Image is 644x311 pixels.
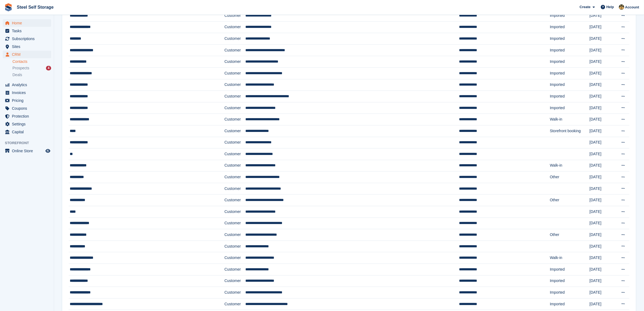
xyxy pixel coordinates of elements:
td: Customer [224,137,246,148]
td: Customer [224,275,246,287]
img: stora-icon-8386f47178a22dfd0bd8f6a31ec36ba5ce8667c1dd55bd0f319d3a0aa187defe.svg [4,3,12,11]
span: Account [625,5,639,10]
td: Customer [224,56,246,68]
td: Imported [550,275,590,287]
a: Contacts [12,59,51,64]
td: [DATE] [590,125,615,137]
td: [DATE] [590,56,615,68]
td: Customer [224,229,246,241]
td: [DATE] [590,67,615,79]
td: [DATE] [590,114,615,125]
td: [DATE] [590,33,615,45]
td: Customer [224,160,246,171]
td: Customer [224,21,246,33]
td: Customer [224,114,246,125]
td: Customer [224,102,246,114]
td: Customer [224,171,246,183]
td: [DATE] [590,264,615,276]
td: Walk-in [550,252,590,264]
td: [DATE] [590,171,615,183]
td: Customer [224,287,246,299]
td: [DATE] [590,91,615,102]
td: Other [550,171,590,183]
a: menu [3,120,51,128]
td: Customer [224,264,246,276]
td: Imported [550,44,590,56]
span: Pricing [12,97,44,104]
div: 4 [46,66,51,70]
td: [DATE] [590,102,615,114]
td: [DATE] [590,79,615,91]
td: Other [550,195,590,206]
td: Customer [224,10,246,21]
td: Other [550,229,590,241]
td: Imported [550,67,590,79]
span: Tasks [12,27,44,35]
td: Imported [550,287,590,299]
td: Customer [224,44,246,56]
a: menu [3,112,51,120]
td: Imported [550,33,590,45]
td: [DATE] [590,241,615,252]
td: [DATE] [590,218,615,229]
span: Analytics [12,81,44,89]
a: menu [3,147,51,155]
a: menu [3,105,51,112]
td: Imported [550,298,590,310]
a: menu [3,43,51,50]
td: Customer [224,67,246,79]
td: Customer [224,148,246,160]
span: Help [606,4,614,10]
td: Customer [224,33,246,45]
a: menu [3,89,51,96]
td: [DATE] [590,160,615,171]
td: [DATE] [590,21,615,33]
td: [DATE] [590,287,615,299]
td: [DATE] [590,229,615,241]
td: Imported [550,79,590,91]
span: Online Store [12,147,44,155]
a: menu [3,51,51,58]
td: Imported [550,10,590,21]
td: Customer [224,125,246,137]
img: James Steel [619,4,624,10]
span: Subscriptions [12,35,44,43]
span: Invoices [12,89,44,96]
a: Prospects 4 [12,65,51,71]
td: Customer [224,79,246,91]
span: Prospects [12,66,29,71]
td: [DATE] [590,137,615,148]
td: [DATE] [590,206,615,218]
td: [DATE] [590,195,615,206]
td: [DATE] [590,10,615,21]
a: menu [3,19,51,27]
span: Sites [12,43,44,50]
td: [DATE] [590,298,615,310]
td: [DATE] [590,44,615,56]
td: [DATE] [590,183,615,195]
a: Steel Self Storage [15,3,56,12]
span: Home [12,19,44,27]
td: Walk-in [550,160,590,171]
td: Customer [224,298,246,310]
span: Capital [12,128,44,136]
td: Imported [550,264,590,276]
td: Customer [224,206,246,218]
span: Create [580,4,590,10]
a: menu [3,97,51,104]
span: Deals [12,72,22,77]
a: menu [3,128,51,136]
span: Storefront [5,140,54,146]
td: Imported [550,21,590,33]
td: Imported [550,91,590,102]
td: Imported [550,102,590,114]
a: Deals [12,72,51,78]
td: [DATE] [590,252,615,264]
td: Customer [224,252,246,264]
span: Protection [12,112,44,120]
td: Walk-in [550,114,590,125]
a: menu [3,81,51,89]
td: Storefront booking [550,125,590,137]
span: Settings [12,120,44,128]
td: Imported [550,56,590,68]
